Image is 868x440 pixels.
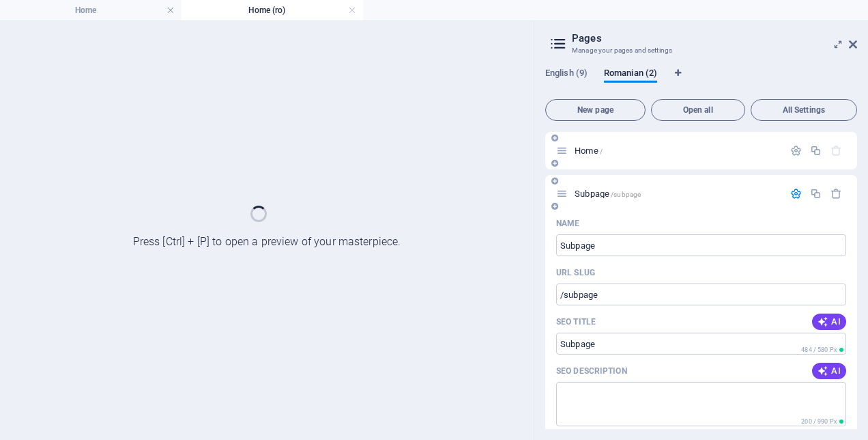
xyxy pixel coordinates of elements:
[798,345,846,355] span: Calculated pixel length in search results
[604,65,657,84] span: Romanian (2)
[570,189,783,198] div: Subpage/subpage
[556,316,596,327] p: SEO Title
[572,32,857,44] h2: Pages
[572,44,830,57] h3: Manage your pages and settings
[556,284,846,305] input: Last part of the URL for this page
[757,106,851,114] span: All Settings
[830,145,842,156] div: The startpage cannot be deleted
[790,188,802,200] div: Settings
[812,363,846,379] button: AI
[556,267,595,278] label: Last part of the URL for this page
[545,99,646,121] button: New page
[657,106,739,114] span: Open all
[600,148,603,155] span: /
[810,188,822,200] div: Duplicate
[556,218,579,229] p: Name
[751,99,857,121] button: All Settings
[575,146,603,156] span: Home
[545,65,588,84] span: English (9)
[556,333,846,355] input: The page title in search results and browser tabs
[556,366,627,376] p: SEO Description
[830,188,842,200] div: Remove
[182,3,363,18] h4: Home (ro)
[790,145,802,156] div: Settings
[611,191,641,198] span: /subpage
[556,366,627,376] label: The text in search results and social media
[801,418,837,425] span: 200 / 990 Px
[801,346,837,353] span: 484 / 580 Px
[551,106,639,114] span: New page
[651,99,745,121] button: Open all
[570,146,783,155] div: Home/
[545,68,857,94] div: Language Tabs
[556,316,596,327] label: The page title in search results and browser tabs
[556,382,846,426] textarea: The text in search results and social media
[818,366,841,376] span: AI
[812,314,846,330] button: AI
[818,316,841,327] span: AI
[798,417,846,426] span: Calculated pixel length in search results
[556,267,595,278] p: URL SLUG
[575,189,641,199] span: Subpage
